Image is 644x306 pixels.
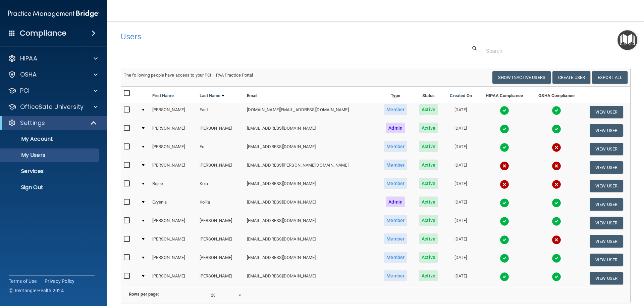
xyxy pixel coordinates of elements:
[552,254,561,263] img: tick.e7d51cea.svg
[590,161,623,174] button: View User
[552,180,561,189] img: cross.ca9f0e7f.svg
[590,143,623,155] button: View User
[500,217,509,226] img: tick.e7d51cea.svg
[244,214,378,232] td: [EMAIL_ADDRESS][DOMAIN_NAME]
[500,143,509,152] img: tick.e7d51cea.svg
[590,198,623,211] button: View User
[244,251,378,269] td: [EMAIL_ADDRESS][DOMAIN_NAME]
[197,177,244,195] td: Koju
[20,87,30,95] p: PCI
[9,278,37,285] a: Terms of Use
[4,136,96,142] p: My Account
[197,251,244,269] td: [PERSON_NAME]
[552,198,561,208] img: tick.e7d51cea.svg
[419,178,438,189] span: Active
[20,54,37,62] p: HIPAA
[590,254,623,266] button: View User
[384,270,407,281] span: Member
[500,106,509,115] img: tick.e7d51cea.svg
[531,87,582,103] th: OSHA Compliance
[384,215,407,226] span: Member
[590,217,623,229] button: View User
[244,103,378,121] td: [DOMAIN_NAME][EMAIL_ADDRESS][DOMAIN_NAME]
[244,121,378,140] td: [EMAIL_ADDRESS][DOMAIN_NAME]
[244,87,378,103] th: Email
[384,252,407,263] span: Member
[419,104,438,115] span: Active
[552,235,561,245] img: cross.ca9f0e7f.svg
[197,232,244,251] td: [PERSON_NAME]
[150,232,197,251] td: [PERSON_NAME]
[386,123,405,133] span: Admin
[197,140,244,158] td: Fu
[378,87,414,103] th: Type
[244,232,378,251] td: [EMAIL_ADDRESS][DOMAIN_NAME]
[500,272,509,281] img: tick.e7d51cea.svg
[590,180,623,192] button: View User
[500,235,509,245] img: tick.e7d51cea.svg
[384,233,407,244] span: Member
[419,215,438,226] span: Active
[244,269,378,287] td: [EMAIL_ADDRESS][DOMAIN_NAME]
[444,103,478,121] td: [DATE]
[444,140,478,158] td: [DATE]
[150,177,197,195] td: Rojee
[384,178,407,189] span: Member
[419,141,438,152] span: Active
[20,71,37,79] p: OSHA
[8,71,98,79] a: OSHA
[8,119,97,127] a: Settings
[552,71,590,84] button: Create User
[500,198,509,208] img: tick.e7d51cea.svg
[500,124,509,134] img: tick.e7d51cea.svg
[150,251,197,269] td: [PERSON_NAME]
[444,269,478,287] td: [DATE]
[244,140,378,158] td: [EMAIL_ADDRESS][DOMAIN_NAME]
[129,292,159,297] b: Rows per page:
[386,196,405,207] span: Admin
[244,177,378,195] td: [EMAIL_ADDRESS][DOMAIN_NAME]
[444,177,478,195] td: [DATE]
[590,106,623,118] button: View User
[592,71,628,84] a: Export All
[478,87,531,103] th: HIPAA Compliance
[528,258,636,285] iframe: Drift Widget Chat Controller
[244,158,378,177] td: [EMAIL_ADDRESS][PERSON_NAME][DOMAIN_NAME]
[8,7,99,20] img: PMB logo
[150,214,197,232] td: [PERSON_NAME]
[124,73,253,78] span: The following people have access to your PCIHIPAA Practice Portal
[197,103,244,121] td: East
[444,251,478,269] td: [DATE]
[244,195,378,214] td: [EMAIL_ADDRESS][DOMAIN_NAME]
[413,87,443,103] th: Status
[150,269,197,287] td: [PERSON_NAME]
[8,87,98,95] a: PCI
[197,269,244,287] td: [PERSON_NAME]
[4,184,96,191] p: Sign Out
[20,119,45,127] p: Settings
[150,195,197,214] td: Evyenia
[444,214,478,232] td: [DATE]
[20,103,84,111] p: OfficeSafe University
[152,92,174,100] a: First Name
[618,30,637,50] button: Open Resource Center
[552,161,561,171] img: cross.ca9f0e7f.svg
[486,45,626,57] input: Search
[419,252,438,263] span: Active
[384,104,407,115] span: Member
[552,217,561,226] img: tick.e7d51cea.svg
[444,232,478,251] td: [DATE]
[419,233,438,244] span: Active
[450,92,472,100] a: Created On
[444,158,478,177] td: [DATE]
[4,152,96,159] p: My Users
[419,270,438,281] span: Active
[150,158,197,177] td: [PERSON_NAME]
[20,29,66,38] h4: Compliance
[500,161,509,171] img: cross.ca9f0e7f.svg
[444,121,478,140] td: [DATE]
[492,71,551,84] button: Show Inactive Users
[500,254,509,263] img: tick.e7d51cea.svg
[121,32,414,41] h4: Users
[197,158,244,177] td: [PERSON_NAME]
